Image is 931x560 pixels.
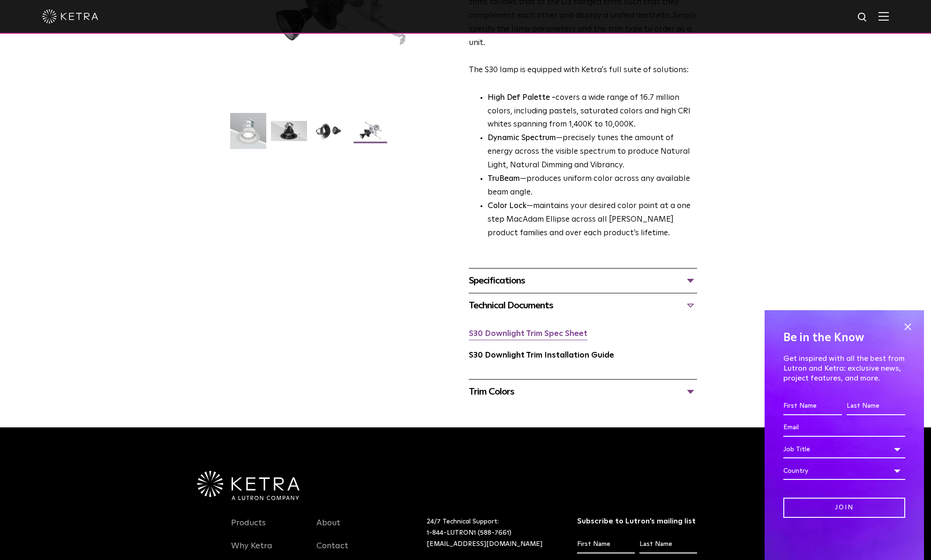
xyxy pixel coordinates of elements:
strong: High Def Palette - [488,94,556,102]
input: Last Name [639,536,697,553]
img: S30 Halo Downlight_Table Top_Black [312,121,348,148]
a: Products [231,518,266,539]
img: search icon [857,12,869,23]
a: 1-844-LUTRON1 (588-7661) [427,530,511,536]
input: First Name [577,536,635,553]
input: Email [783,419,905,437]
div: Country [783,462,905,480]
img: S30 Halo Downlight_Hero_Black_Gradient [271,121,307,148]
h4: Be in the Know [783,329,905,347]
a: About [316,518,340,539]
input: First Name [783,397,842,415]
strong: Dynamic Spectrum [488,134,556,142]
div: Technical Documents [469,298,697,313]
li: —produces uniform color across any available beam angle. [488,172,697,200]
strong: TruBeam [488,175,520,183]
img: Ketra-aLutronCo_White_RGB [197,471,300,500]
li: —precisely tunes the amount of energy across the visible spectrum to produce Natural Light, Natur... [488,132,697,172]
img: ketra-logo-2019-white [42,9,98,23]
p: covers a wide range of 16.7 million colors, including pastels, saturated colors and high CRI whit... [488,91,697,132]
img: S30-DownlightTrim-2021-Web-Square [230,113,266,156]
input: Join [783,498,905,518]
strong: Color Lock [488,202,526,210]
a: S30 Downlight Trim Installation Guide [469,351,614,359]
div: Job Title [783,441,905,458]
a: S30 Downlight Trim Spec Sheet [469,330,587,338]
p: 24/7 Technical Support: [427,516,554,550]
img: S30 Halo Downlight_Exploded_Black [353,121,389,148]
div: Specifications [469,273,697,288]
a: [EMAIL_ADDRESS][DOMAIN_NAME] [427,541,542,547]
li: —maintains your desired color point at a one step MacAdam Ellipse across all [PERSON_NAME] produc... [488,200,697,240]
p: Get inspired with all the best from Lutron and Ketra: exclusive news, project features, and more. [783,354,905,383]
input: Last Name [847,397,905,415]
img: Hamburger%20Nav.svg [878,12,889,21]
div: Trim Colors [469,384,697,399]
h3: Subscribe to Lutron’s mailing list [577,516,698,526]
